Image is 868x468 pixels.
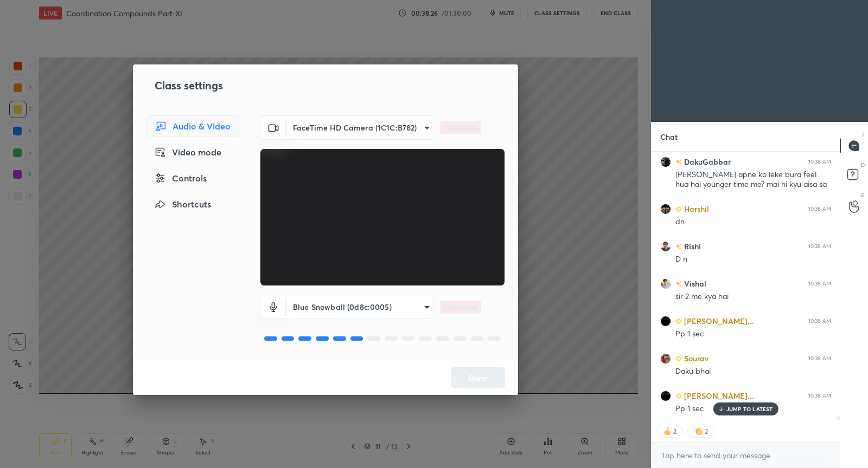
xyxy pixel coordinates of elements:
img: e14f1b8710c648628ba45933f4e248d2.jpg [660,353,671,364]
img: Learner_Badge_beginner_1_8b307cf2a0.svg [675,206,682,212]
div: Controls [146,167,240,189]
img: Learner_Badge_beginner_1_8b307cf2a0.svg [675,393,682,399]
img: 82ed27bbf65f4587b7b0a5d0d12b798e.jpg [660,241,671,252]
h6: Harshil [682,203,709,214]
div: dn [675,217,831,227]
img: Learner_Badge_beginner_1_8b307cf2a0.svg [675,355,682,362]
img: no-rating-badge.077c3623.svg [675,244,682,250]
div: 2 [673,427,677,435]
img: 1678ff68c2f64c2191f63c00219d138d.jpg [660,204,671,214]
h6: Sourav [682,353,709,364]
img: no-rating-badge.077c3623.svg [675,281,682,287]
p: Chat [652,122,686,151]
h6: DakuGabbar [682,156,731,167]
div: 10:38 AM [808,159,831,165]
div: FaceTime HD Camera (1C1C:B782) [286,115,433,140]
div: D n [675,254,831,265]
div: 10:38 AM [808,393,831,399]
div: Daku bhai [675,366,831,377]
div: sir 2 me kya hai [675,291,831,302]
h6: Rishi [682,240,701,252]
div: 10:38 AM [808,281,831,287]
div: Pp 1 sec [675,404,831,414]
div: 10:38 AM [808,206,831,212]
img: 349777f6f30d42bfa5bd41d59efb9570.jpg [660,278,671,289]
img: thumbs_up.png [662,426,673,437]
p: G [860,191,865,199]
div: 2 [704,427,709,435]
h6: [PERSON_NAME]... [682,315,754,327]
p: D [861,161,865,169]
img: 5ba7939cc94243eca3925d671b95577a.jpg [660,157,671,167]
div: 10:38 AM [808,355,831,362]
img: no-rating-badge.077c3623.svg [675,159,682,165]
h2: Class settings [155,77,223,94]
div: grid [652,152,840,420]
div: Video mode [146,141,240,163]
div: 10:38 AM [808,318,831,324]
div: FaceTime HD Camera (1C1C:B782) [286,295,433,319]
h6: [PERSON_NAME]... [682,390,754,401]
p: CHECKING [443,123,478,133]
p: CHECKING [443,302,478,312]
div: Pp 1 sec [675,329,831,340]
div: [PERSON_NAME] apne ko leke bura feel hua hai younger time me? mai hi kyu aisa sa [675,170,831,190]
div: 10:38 AM [808,243,831,250]
h6: Vishal [682,278,706,289]
img: 382531fc77b14c18b067839296dec67d.jpg [660,316,671,327]
img: clapping_hands.png [693,426,704,437]
p: JUMP TO LATEST [726,406,773,412]
div: Audio & Video [146,115,240,137]
img: 382531fc77b14c18b067839296dec67d.jpg [660,391,671,401]
p: T [861,131,865,139]
div: Shortcuts [146,193,240,215]
img: Learner_Badge_beginner_1_8b307cf2a0.svg [675,318,682,324]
